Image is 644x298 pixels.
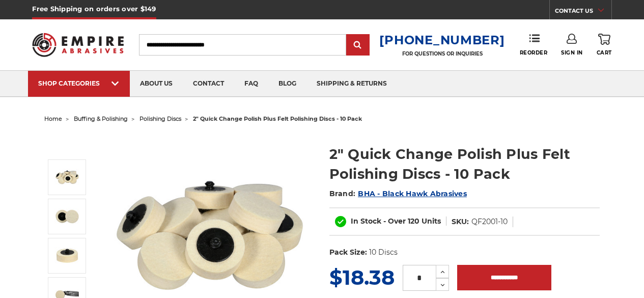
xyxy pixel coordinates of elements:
span: Units [422,216,441,226]
span: - Over [383,216,406,226]
span: $18.38 [329,265,395,290]
span: Cart [597,49,612,56]
a: Cart [597,34,612,56]
img: 2 inch polish plus buffing disc [54,204,80,229]
a: blog [268,71,306,97]
div: SHOP CATEGORIES [38,79,120,87]
dt: SKU: [452,216,469,227]
span: Sign In [561,49,583,56]
span: 120 [408,216,419,226]
img: Empire Abrasives [32,27,123,63]
span: Reorder [520,49,548,56]
span: In Stock [351,216,381,226]
dt: Pack Size: [329,247,367,258]
a: [PHONE_NUMBER] [379,33,505,47]
span: Brand: [329,189,356,198]
a: contact [183,71,234,97]
a: BHA - Black Hawk Abrasives [358,189,467,198]
h1: 2" Quick Change Polish Plus Felt Polishing Discs - 10 Pack [329,144,600,184]
dd: 10 Discs [369,247,398,258]
a: home [44,115,62,122]
img: 2" Roloc Polishing Felt Discs [54,165,80,190]
dd: QF2001-10 [471,216,508,227]
p: FOR QUESTIONS OR INQUIRIES [379,50,505,57]
a: about us [130,71,183,97]
a: buffing & polishing [74,115,128,122]
a: Reorder [520,34,548,56]
span: 2" quick change polish plus felt polishing discs - 10 pack [193,115,362,122]
img: 2 inch quick change roloc polishing disc [54,243,80,268]
a: faq [234,71,268,97]
a: CONTACT US [555,5,611,19]
a: polishing discs [139,115,181,122]
a: shipping & returns [306,71,397,97]
input: Submit [348,35,368,56]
